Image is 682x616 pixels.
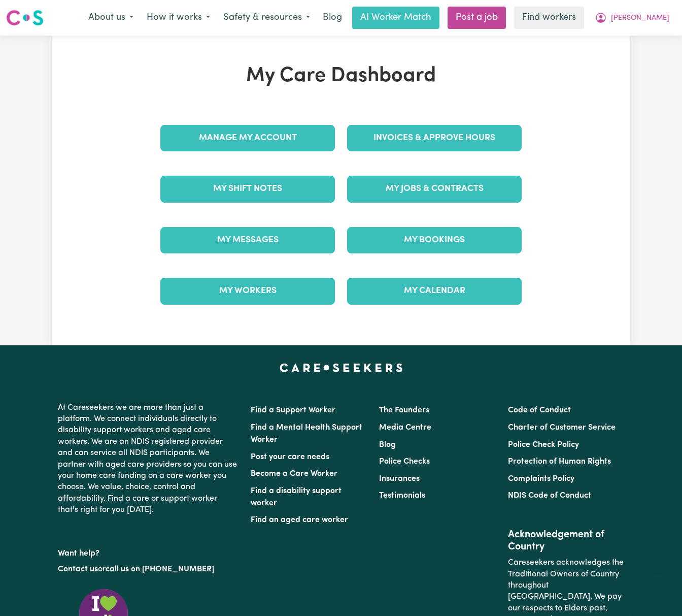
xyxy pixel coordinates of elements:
[641,575,674,608] iframe: Button to launch messaging window
[106,565,214,573] a: call us on [PHONE_NUMBER]
[588,7,676,28] button: My Account
[6,9,44,27] img: Careseekers logo
[251,516,348,524] a: Find an aged care worker
[251,453,329,461] a: Post your care needs
[58,565,98,573] a: Contact us
[352,7,439,29] a: AI Worker Match
[140,7,217,28] button: How it works
[58,544,238,559] p: Want help?
[508,529,624,553] h2: Acknowledgement of Country
[251,470,337,478] a: Become a Care Worker
[160,227,335,253] a: My Messages
[160,278,335,304] a: My Workers
[347,227,522,253] a: My Bookings
[347,176,522,202] a: My Jobs & Contracts
[317,7,348,29] a: Blog
[58,560,238,579] p: or
[379,441,396,449] a: Blog
[379,492,425,500] a: Testimonials
[508,475,574,483] a: Complaints Policy
[251,406,335,414] a: Find a Support Worker
[611,13,669,24] span: [PERSON_NAME]
[508,492,591,500] a: NDIS Code of Conduct
[508,406,571,414] a: Code of Conduct
[154,64,528,88] h1: My Care Dashboard
[448,7,506,29] a: Post a job
[217,7,317,28] button: Safety & resources
[379,406,429,414] a: The Founders
[508,441,579,449] a: Police Check Policy
[6,6,44,29] a: Careseekers logo
[379,458,430,466] a: Police Checks
[347,125,522,151] a: Invoices & Approve Hours
[160,125,335,151] a: Manage My Account
[251,424,362,444] a: Find a Mental Health Support Worker
[347,278,522,304] a: My Calendar
[508,458,611,466] a: Protection of Human Rights
[379,424,431,432] a: Media Centre
[514,7,584,29] a: Find workers
[58,398,238,520] p: At Careseekers we are more than just a platform. We connect individuals directly to disability su...
[160,176,335,202] a: My Shift Notes
[251,487,342,507] a: Find a disability support worker
[379,475,420,483] a: Insurances
[508,424,616,432] a: Charter of Customer Service
[82,7,140,28] button: About us
[280,364,403,372] a: Careseekers home page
